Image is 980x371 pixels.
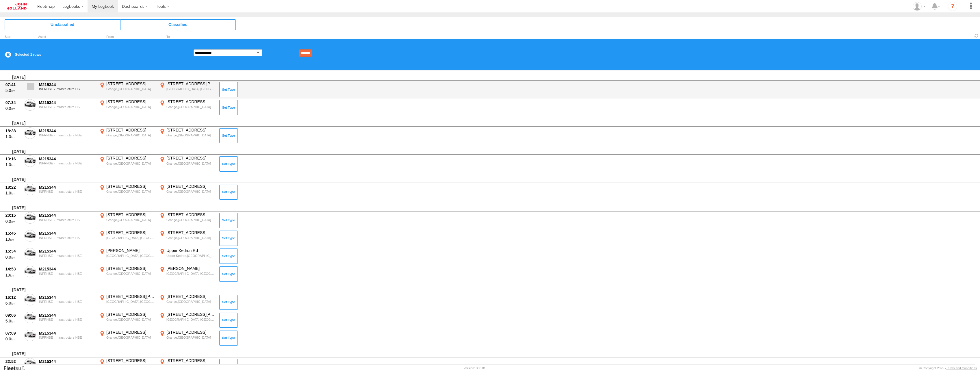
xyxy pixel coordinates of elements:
[219,231,238,246] button: Click to Set
[5,82,21,87] div: 07:41
[158,330,216,346] label: Click to View Event Location
[5,162,21,167] div: 1.0
[948,2,957,11] i: ?
[106,127,155,133] div: [STREET_ADDRESS]
[5,185,21,190] div: 18:22
[98,36,156,38] div: From
[166,294,215,299] div: [STREET_ADDRESS]
[158,99,216,116] label: Click to View Event Location
[166,230,215,235] div: [STREET_ADDRESS]
[5,359,21,364] div: 22:52
[158,81,216,98] label: Click to View Event Location
[5,237,21,242] div: 10
[106,212,155,217] div: [STREET_ADDRESS]
[98,184,156,201] label: Click to View Event Location
[5,213,21,218] div: 20:15
[5,219,21,224] div: 0.0
[166,248,215,253] div: Upper Kedron Rd
[39,185,95,190] div: M215344
[39,313,95,318] div: M215344
[39,213,95,218] div: M215344
[5,272,21,278] div: 10
[5,318,21,324] div: 5.0
[5,88,21,93] div: 5.0
[106,330,155,335] div: [STREET_ADDRESS]
[39,133,95,137] div: INFRHSE - Infrastructure HSE
[98,248,156,265] label: Click to View Event Location
[166,272,215,276] div: [GEOGRAPHIC_DATA],[GEOGRAPHIC_DATA]
[919,366,977,370] div: © Copyright 2025 -
[98,294,156,311] label: Click to View Event Location
[158,212,216,229] label: Click to View Event Location
[98,81,156,98] label: Click to View Event Location
[3,365,30,371] a: Visit our Website
[166,236,215,240] div: Grange,[GEOGRAPHIC_DATA]
[5,106,21,111] div: 0.0
[106,335,155,340] div: Grange,[GEOGRAPHIC_DATA]
[39,162,95,165] div: INFRHSE - Infrastructure HSE
[106,99,155,104] div: [STREET_ADDRESS]
[973,33,980,38] span: Refresh
[5,248,21,254] div: 15:34
[166,330,215,335] div: [STREET_ADDRESS]
[39,105,95,109] div: INFRHSE - Infrastructure HSE
[158,312,216,329] label: Click to View Event Location
[5,331,21,336] div: 07:09
[98,127,156,144] label: Click to View Event Location
[106,312,155,317] div: [STREET_ADDRESS]
[158,266,216,283] label: Click to View Event Location
[5,190,21,196] div: 1.0
[106,254,155,258] div: [GEOGRAPHIC_DATA],[GEOGRAPHIC_DATA]
[39,359,95,364] div: M215344
[219,185,238,200] button: Click to Set
[219,313,238,328] button: Click to Set
[106,81,155,86] div: [STREET_ADDRESS]
[106,133,155,137] div: Grange,[GEOGRAPHIC_DATA]
[39,266,95,272] div: M215344
[5,19,120,30] span: Click to view Unclassified Trips
[39,156,95,162] div: M215344
[39,254,95,257] div: INFRHSE - Infrastructure HSE
[219,248,238,264] button: Click to Set
[166,99,215,104] div: [STREET_ADDRESS]
[166,212,215,217] div: [STREET_ADDRESS]
[39,218,95,222] div: INFRHSE - Infrastructure HSE
[106,218,155,222] div: Grange,[GEOGRAPHIC_DATA]
[464,366,486,370] div: Version: 308.01
[7,3,27,10] img: jhg-logo.svg
[106,105,155,109] div: Grange,[GEOGRAPHIC_DATA]
[106,300,155,304] div: [GEOGRAPHIC_DATA],[GEOGRAPHIC_DATA]
[166,155,215,161] div: [STREET_ADDRESS]
[5,255,21,260] div: 0.0
[219,82,238,97] button: Click to Set
[166,335,215,340] div: Grange,[GEOGRAPHIC_DATA]
[1,1,32,11] a: Return to Dashboard
[166,318,215,322] div: [GEOGRAPHIC_DATA],[GEOGRAPHIC_DATA]
[39,87,95,91] div: INFRHSE - Infrastructure HSE
[39,272,95,275] div: INFRHSE - Infrastructure HSE
[106,272,155,276] div: Grange,[GEOGRAPHIC_DATA]
[98,99,156,116] label: Click to View Event Location
[106,87,155,91] div: Grange,[GEOGRAPHIC_DATA]
[158,155,216,172] label: Click to View Event Location
[166,162,215,166] div: Grange,[GEOGRAPHIC_DATA]
[5,134,21,139] div: 1.0
[98,330,156,346] label: Click to View Event Location
[39,128,95,133] div: M215344
[5,36,22,38] div: Click to Sort
[158,294,216,311] label: Click to View Event Location
[106,266,155,271] div: [STREET_ADDRESS]
[5,336,21,342] div: 0.0
[911,2,927,11] div: Richard Leeson
[106,318,155,322] div: Grange,[GEOGRAPHIC_DATA]
[946,366,977,370] a: Terms and Conditions
[39,82,95,87] div: M215344
[5,128,21,133] div: 18:38
[39,248,95,254] div: M215344
[166,218,215,222] div: Grange,[GEOGRAPHIC_DATA]
[158,248,216,265] label: Click to View Event Location
[166,254,215,258] div: Upper Kedron,[GEOGRAPHIC_DATA]
[5,313,21,318] div: 09:06
[219,100,238,115] button: Click to Set
[5,100,21,105] div: 07:34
